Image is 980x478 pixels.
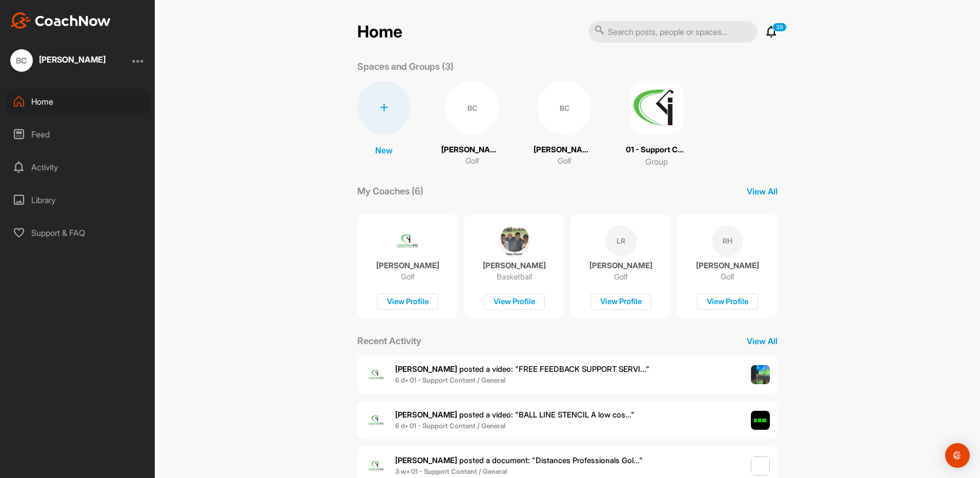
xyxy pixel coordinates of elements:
img: coach avatar [392,225,423,256]
p: Golf [401,272,415,282]
p: View All [747,185,778,197]
img: square_07449741344ae7684584d7616b49f65b.png [630,81,683,134]
div: BC [10,49,33,72]
span: posted a video : " FREE FEEDBACK SUPPORT SERVI... " [395,364,649,374]
span: posted a video : " BALL LINE STENCIL A low cos... " [395,410,635,420]
div: Home [6,89,150,114]
p: [PERSON_NAME] [441,144,503,156]
p: Basketball [497,272,532,282]
p: [PERSON_NAME] [534,144,595,156]
div: Open Intercom Messenger [945,443,970,468]
div: [PERSON_NAME] [39,55,106,64]
b: [PERSON_NAME] [395,455,457,465]
p: Recent Activity [357,334,421,348]
p: 01 - Support Content [626,144,687,156]
div: BC [538,81,591,134]
p: Golf [614,272,628,282]
p: [PERSON_NAME] [696,261,759,271]
img: post image [751,365,770,385]
img: coach avatar [499,225,530,256]
input: Search posts, people or spaces... [588,21,758,43]
b: 3 w • 01 - Support Content / General [395,467,507,475]
span: posted a document : " Distances Professionals Gol... " [395,455,643,465]
div: Activity [6,154,150,180]
h2: Home [357,22,402,42]
b: [PERSON_NAME] [395,364,457,374]
img: CoachNow [10,12,111,29]
div: View Profile [484,293,545,310]
a: 01 - Support ContentGroup [626,81,687,168]
a: BC[PERSON_NAME]Golf [441,81,503,168]
div: Feed [6,122,150,147]
p: 39 [772,23,787,32]
p: Spaces and Groups (3) [357,59,454,73]
p: Group [645,155,668,168]
img: post image [751,411,770,430]
p: View All [747,335,778,347]
div: Support & FAQ [6,220,150,246]
img: user avatar [365,454,387,477]
div: RH [712,225,743,256]
p: My Coaches (6) [357,184,423,198]
a: BC[PERSON_NAME]Golf [534,81,595,168]
p: Golf [721,272,734,282]
p: Golf [465,155,479,167]
b: [PERSON_NAME] [395,410,457,420]
img: user avatar [365,409,387,431]
img: post image [751,456,770,476]
p: New [375,144,393,156]
div: View Profile [697,293,758,310]
p: [PERSON_NAME] [376,261,439,271]
div: Library [6,187,150,213]
b: 6 d • 01 - Support Content / General [395,376,505,384]
div: LR [605,225,637,256]
img: user avatar [365,363,387,386]
p: [PERSON_NAME] [589,261,652,271]
div: View Profile [590,293,651,310]
p: Golf [558,155,571,167]
p: [PERSON_NAME] [483,261,546,271]
div: BC [445,81,499,134]
div: View Profile [377,293,438,310]
b: 6 d • 01 - Support Content / General [395,422,505,430]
